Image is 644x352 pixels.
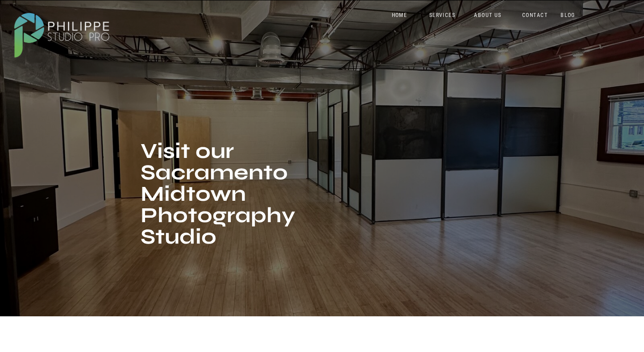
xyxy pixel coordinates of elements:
a: ABOUT US [469,12,507,21]
a: HOME [381,12,419,21]
a: SERVICES [424,12,461,21]
h1: Visit our Sacramento Midtown Photography Studio [141,141,338,287]
a: CONTACT [517,12,553,21]
a: BLOG [557,12,579,21]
